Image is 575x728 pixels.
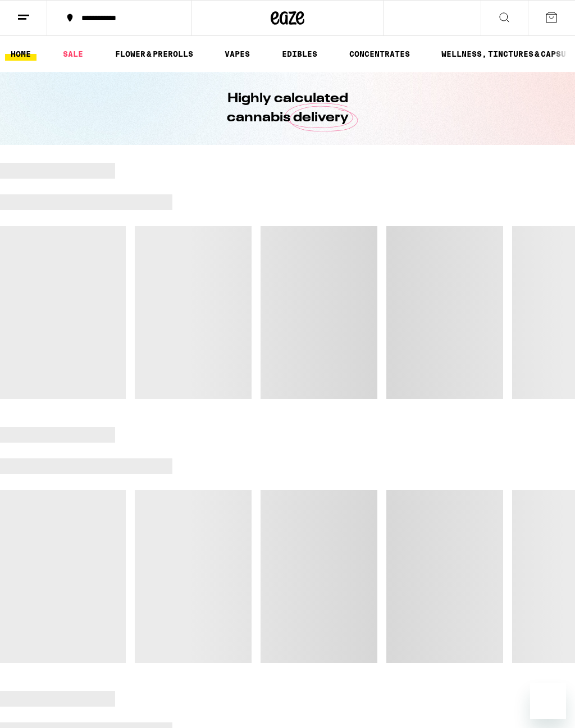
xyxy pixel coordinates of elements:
h1: Highly calculated cannabis delivery [195,89,380,128]
a: CONCENTRATES [344,47,416,61]
a: VAPES [219,47,255,61]
a: SALE [57,47,89,61]
iframe: Button to launch messaging window [530,683,566,719]
a: FLOWER & PREROLLS [109,47,199,61]
a: EDIBLES [276,47,323,61]
a: HOME [5,47,36,61]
